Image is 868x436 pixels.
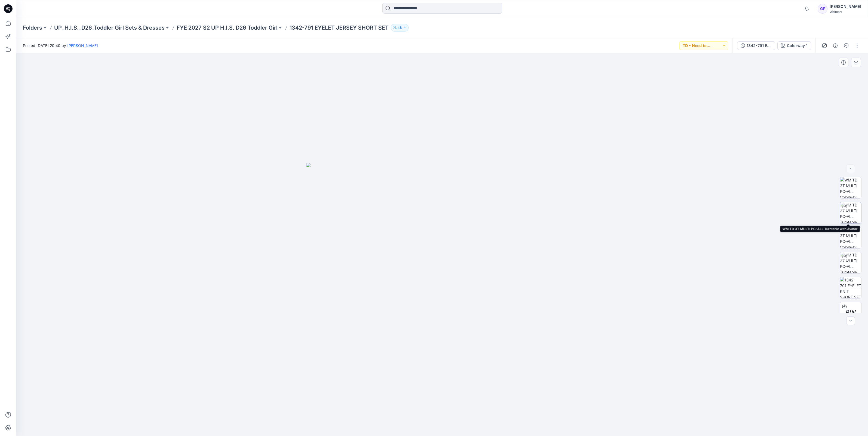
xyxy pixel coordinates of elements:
[777,41,811,50] button: Colorway 1
[818,4,827,14] div: GF
[831,41,840,50] button: Details
[67,43,98,48] a: [PERSON_NAME]
[23,43,98,48] span: Posted [DATE] 20:40 by
[840,252,861,273] img: WM TD 3T MULTI PC-ALL Turntable with Avatar
[840,177,861,198] img: WM TD 3T MULTI PC-ALL Colorway wo Avatar
[54,24,165,32] a: UP_H.I.S._D26_Toddler Girl Sets & Dresses
[306,163,578,436] img: eyJhbGciOiJIUzI1NiIsImtpZCI6IjAiLCJzbHQiOiJzZXMiLCJ0eXAiOiJKV1QifQ.eyJkYXRhIjp7InR5cGUiOiJzdG9yYW...
[398,25,402,31] p: 48
[840,202,861,223] img: WM TD 3T MULTI PC-ALL Turntable with Avatar
[787,43,808,49] div: Colorway 1
[391,24,409,32] button: 48
[845,308,856,318] span: BW
[23,24,42,32] a: Folders
[840,227,861,248] img: WM TD 3T MULTI PC-ALL Colorway wo Avatar
[290,24,389,32] p: 1342-791 EYELET JERSEY SHORT SET
[177,24,278,32] a: FYE 2027 S2 UP H.I.S. D26 Toddler Girl
[830,3,861,10] div: [PERSON_NAME]
[747,43,772,49] div: 1342-791 EYELET JERSEY SHORT SET
[830,10,861,14] div: Walmart
[737,41,775,50] button: 1342-791 EYELET JERSEY SHORT SET
[840,277,861,298] img: 1342-791 EYELET KNIT SHORT SET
